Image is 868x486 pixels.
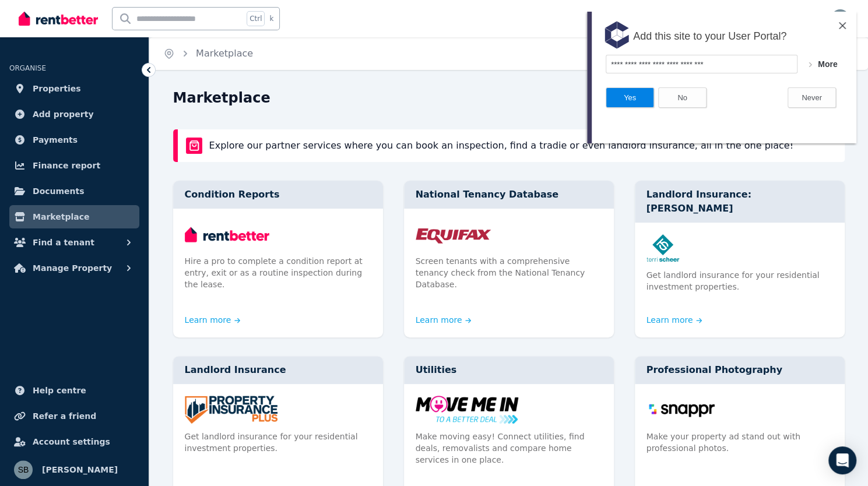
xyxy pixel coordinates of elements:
[173,89,270,107] h1: Marketplace
[9,430,139,453] a: Account settings
[33,235,94,249] span: Find a tenant
[831,9,849,28] img: Sam Berrell
[196,48,253,59] a: Marketplace
[173,356,383,384] div: Landlord Insurance
[269,14,273,23] span: k
[635,181,845,223] div: Landlord Insurance: [PERSON_NAME]
[9,379,139,402] a: Help centre
[185,255,371,290] p: Hire a pro to complete a condition report at entry, exit or as a routine inspection during the le...
[404,181,614,209] div: National Tenancy Database
[9,179,139,203] a: Documents
[247,11,265,26] span: Ctrl
[9,154,139,177] a: Finance report
[416,431,602,466] p: Make moving easy! Connect utilities, find deals, removalists and compare home services in one place.
[9,64,46,72] span: ORGANISE
[33,184,85,198] span: Documents
[33,9,61,37] img: svg+xml;base64,PD94bWwgdmVyc2lvbj0iMS4wIiBlbmNvZGluZz0iVVRGLTgiPz4KPHN2ZyB3aWR0aD0iNDhweCIgaGVpZ2...
[646,314,702,326] a: Learn more
[9,77,139,100] a: Properties
[14,460,33,479] img: Sam Berrell
[173,181,383,209] div: Condition Reports
[33,261,112,275] span: Manage Property
[9,256,139,280] button: Manage Property
[9,404,139,428] a: Refer a friend
[185,396,371,424] img: Landlord Insurance
[9,205,139,228] a: Marketplace
[42,463,118,477] span: [PERSON_NAME]
[33,210,89,224] span: Marketplace
[33,107,94,121] span: Add property
[185,431,371,454] p: Get landlord insurance for your residential investment properties.
[635,356,845,384] div: Professional Photography
[9,231,139,254] button: Find a tenant
[416,220,602,248] img: National Tenancy Database
[248,48,268,57] span: More
[269,10,276,17] img: 366kdW7bZf5IgGNA5d8FYPGppdBqSHtUB08xHy6BdXA+5T2R62QLwqgAAAABJRU5ErkJggg==
[149,37,267,70] nav: Breadcrumb
[19,10,98,27] img: RentBetter
[646,431,833,454] p: Make your property ad stand out with professional photos.
[33,133,78,147] span: Payments
[404,356,614,384] div: Utilities
[185,220,371,248] img: Condition Reports
[36,76,85,96] button: Yes
[186,138,202,154] img: rentBetter Marketplace
[416,396,602,424] img: Utilities
[185,314,241,326] a: Learn more
[416,255,602,290] p: Screen tenants with a comprehensive tenancy check from the National Tenancy Database.
[33,409,96,423] span: Refer a friend
[218,76,266,96] button: Never
[33,82,81,96] span: Properties
[9,128,139,152] a: Payments
[33,383,86,397] span: Help centre
[828,446,856,474] div: Open Intercom Messenger
[209,139,793,153] p: Explore our partner services where you can book an inspection, find a tradie or even landlord ins...
[33,435,110,449] span: Account settings
[238,51,243,55] img: OUAAAAldEVYdGRhdGU6bW9kaWZ5ADIwMTgtMDItMDZUMjI6MjY6MDYrMDE6MDCabkRZAAAAGXRFWHRTb2Z0d2FyZQB3d3cuaW...
[416,314,472,326] a: Learn more
[33,159,100,172] span: Finance report
[9,103,139,126] a: Add property
[646,234,833,262] img: Landlord Insurance: Terri Scheer
[646,269,833,293] p: Get landlord insurance for your residential investment properties.
[64,19,217,30] span: Add this site to your User Portal?
[646,396,833,424] img: Professional Photography
[89,76,137,96] button: No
